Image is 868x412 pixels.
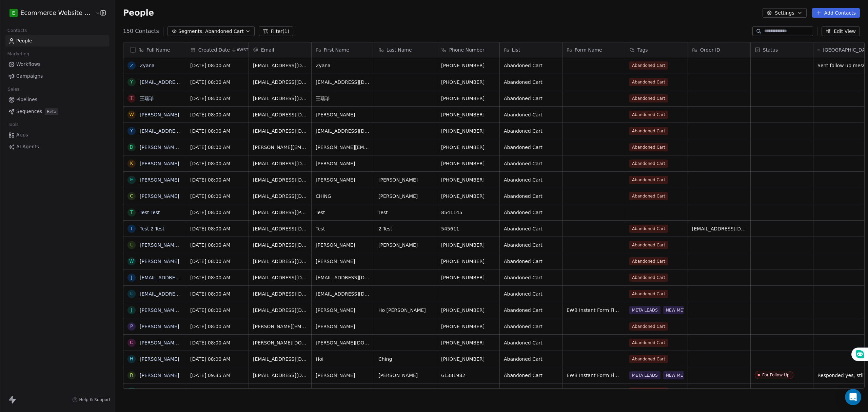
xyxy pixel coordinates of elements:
div: First Name [312,42,374,57]
span: Abandoned Cart [504,339,558,346]
span: [EMAIL_ADDRESS][DOMAIN_NAME] [253,176,307,183]
span: Abandoned Cart [504,258,558,265]
div: W [129,258,134,265]
div: Z [130,62,133,69]
span: Abandoned Cart [629,192,668,200]
span: [EMAIL_ADDRESS][DOMAIN_NAME] [253,274,307,281]
span: Abandoned Cart [629,322,668,331]
span: Last Name [387,46,412,53]
a: [PERSON_NAME][DOMAIN_NAME][EMAIL_ADDRESS][DOMAIN_NAME] [140,340,302,345]
span: [DATE] 08:00 AM [190,388,244,395]
span: [PHONE_NUMBER] [441,339,495,346]
span: [EMAIL_ADDRESS][DOMAIN_NAME] [253,111,307,118]
span: [PHONE_NUMBER] [441,128,495,134]
span: Ching [378,356,433,362]
span: [PERSON_NAME][EMAIL_ADDRESS][DOMAIN_NAME] [316,144,370,151]
span: Email [261,46,274,53]
span: [DATE] 08:00 AM [190,291,244,297]
span: [PHONE_NUMBER] [441,79,495,86]
span: Campaigns [16,73,43,80]
span: [PERSON_NAME] [378,242,433,248]
span: [EMAIL_ADDRESS][DOMAIN_NAME] [316,128,370,134]
span: [PHONE_NUMBER] [441,307,495,314]
a: [PERSON_NAME] [140,389,179,394]
span: Abandoned Cart [205,28,244,35]
a: [PERSON_NAME] [140,193,179,199]
div: T [130,209,133,216]
span: [DATE] 08:00 AM [190,209,244,216]
span: People [123,8,154,18]
span: [EMAIL_ADDRESS][DOMAIN_NAME] [253,128,307,134]
div: P [130,323,133,330]
span: [EMAIL_ADDRESS][DOMAIN_NAME] [253,160,307,167]
span: META LEADS [629,371,660,379]
div: Phone Number [437,42,499,57]
span: META LEADS [629,306,660,314]
button: EEcommerce Website Builder [8,7,91,19]
span: [EMAIL_ADDRESS][DOMAIN_NAME] [253,258,307,265]
span: Abandoned Cart [504,372,558,379]
span: Zyana [316,62,370,69]
a: [PERSON_NAME] [140,373,179,378]
div: l [130,290,133,297]
span: Ho [PERSON_NAME] [378,307,433,314]
span: [EMAIL_ADDRESS][DOMAIN_NAME] [253,307,307,314]
span: Tools [5,119,21,130]
div: c [130,339,133,346]
span: [EMAIL_ADDRESS][DOMAIN_NAME] [253,225,307,232]
span: AI Agents [16,143,39,150]
button: Edit View [822,26,860,36]
div: y [130,78,133,86]
div: J [131,306,132,314]
span: [EMAIL_ADDRESS][DOMAIN_NAME] [253,291,307,297]
span: NEW META ADS LEADS [663,371,715,379]
span: [PERSON_NAME][EMAIL_ADDRESS][DOMAIN_NAME] [253,144,307,151]
span: Abandoned Cart [504,79,558,86]
span: [DATE] 08:00 AM [190,225,244,232]
span: Created Date [198,46,230,53]
span: Abandoned Cart [629,127,668,135]
a: [PERSON_NAME] [140,161,179,166]
span: [DATE] 08:00 AM [190,323,244,330]
span: Abandoned Cart [504,225,558,232]
div: Order ID [688,42,750,57]
a: [PERSON_NAME] [140,112,179,117]
div: R [130,372,133,379]
span: Sales [5,84,22,94]
div: T [130,225,133,232]
span: [EMAIL_ADDRESS][DOMAIN_NAME] [253,388,307,395]
span: [PERSON_NAME] [316,176,370,183]
span: [PHONE_NUMBER] [441,176,495,183]
span: [PHONE_NUMBER] [441,160,495,167]
span: [PHONE_NUMBER] [441,62,495,69]
span: Full Name [146,46,170,53]
span: Abandoned Cart [504,323,558,330]
span: 王瑞珍 [316,95,370,102]
a: [PERSON_NAME] [140,177,179,183]
span: Abandoned Cart [504,128,558,134]
span: Abandoned Cart [629,290,668,298]
span: Abandoned Cart [504,176,558,183]
a: [PERSON_NAME][EMAIL_ADDRESS][DOMAIN_NAME] [140,145,262,150]
span: Abandoned Cart [504,193,558,200]
div: K [130,160,133,167]
span: Segments: [178,28,204,35]
div: C [130,192,133,200]
div: E [130,176,133,183]
span: Abandoned Cart [504,95,558,102]
a: AI Agents [5,141,109,152]
button: Filter(1) [259,26,294,36]
a: [PERSON_NAME] [140,259,179,264]
span: Abandoned Cart [504,111,558,118]
div: grid [123,57,186,389]
span: Tags [637,46,648,53]
span: Abandoned Cart [629,355,668,363]
span: [PHONE_NUMBER] [441,323,495,330]
span: [PHONE_NUMBER] [441,388,495,395]
span: [DATE] 08:00 AM [190,128,244,134]
a: [EMAIL_ADDRESS][DOMAIN_NAME] [140,79,223,85]
span: [PHONE_NUMBER] [441,95,495,102]
span: [DATE] 08:00 AM [190,95,244,102]
span: Status [763,46,778,53]
span: Test [316,225,370,232]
